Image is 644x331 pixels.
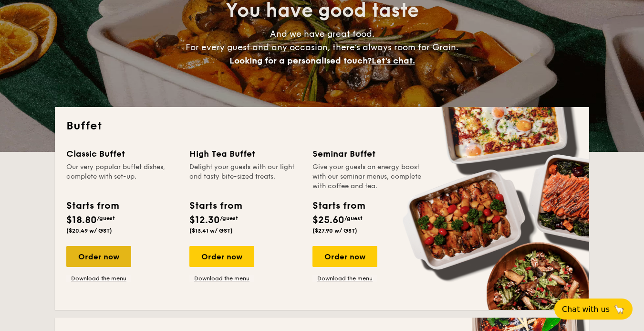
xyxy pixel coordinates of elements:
div: Starts from [312,199,364,213]
div: Classic Buffet [66,147,178,160]
span: And we have great food. For every guest and any occasion, there’s always room for Grain. [186,29,458,66]
span: $12.30 [189,214,220,226]
div: Delight your guests with our light and tasty bite-sized treats. [189,162,301,191]
span: /guest [344,215,363,222]
span: ($13.41 w/ GST) [189,227,233,234]
a: Download the menu [66,275,131,282]
button: Chat with us🦙 [554,299,633,320]
div: Seminar Buffet [312,147,424,160]
div: Give your guests an energy boost with our seminar menus, complete with coffee and tea. [312,162,424,191]
a: Download the menu [312,275,377,282]
a: Download the menu [189,275,254,282]
div: Starts from [66,199,118,213]
span: /guest [220,215,238,222]
div: Starts from [189,199,241,213]
span: $18.80 [66,214,97,226]
span: 🦙 [613,304,625,315]
span: ($20.49 w/ GST) [66,227,112,234]
h2: Buffet [66,118,578,134]
span: /guest [97,215,115,222]
div: High Tea Buffet [189,147,301,160]
div: Order now [312,246,377,267]
div: Order now [66,246,131,267]
span: Looking for a personalised touch? [229,55,372,66]
div: Order now [189,246,254,267]
span: $25.60 [312,214,344,226]
span: Let's chat. [372,55,415,66]
div: Our very popular buffet dishes, complete with set-up. [66,162,178,191]
span: ($27.90 w/ GST) [312,227,357,234]
span: Chat with us [562,305,610,314]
